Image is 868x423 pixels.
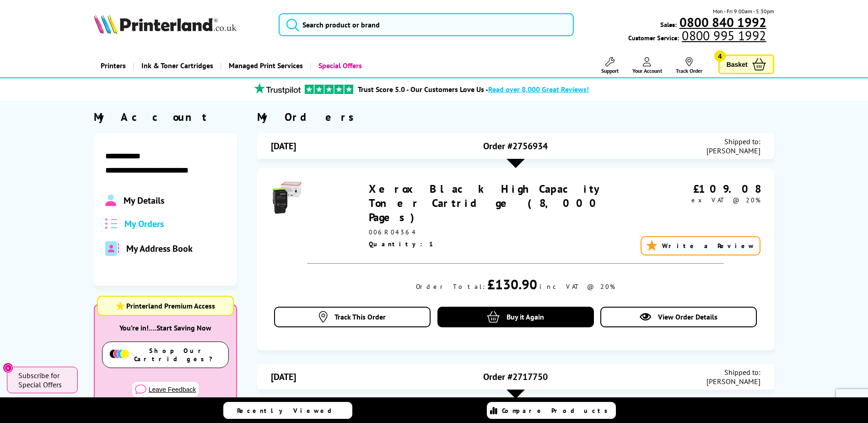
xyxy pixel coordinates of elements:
[94,54,133,77] a: Printers
[271,371,296,383] span: [DATE]
[250,83,305,94] img: trustpilot rating
[502,407,613,415] span: Compare Products
[483,371,548,383] span: Order #2717750
[279,13,574,36] input: Search product or brand
[3,363,13,373] button: Close
[706,368,760,377] span: Shipped to:
[223,402,352,419] a: Recently Viewed
[105,241,119,256] img: address-book-duotone-solid.svg
[601,67,619,74] span: Support
[334,312,386,321] span: Track This Order
[643,196,760,204] div: ex VAT @ 20%
[146,386,196,393] span: Leave Feedback
[487,402,616,419] a: Compare Products
[680,27,774,44] a: 0800 995 1992
[632,57,662,74] a: Your Account
[18,371,69,389] span: Subscribe for Special Offers
[105,195,116,206] img: Profile.svg
[641,236,760,255] a: Write a Review
[94,14,267,36] a: Printerland Logo
[135,385,146,395] img: comment-sharp-light.svg
[369,182,605,224] a: Xerox Black High Capacity Toner Cartridge (8,000 Pages)
[677,18,774,27] a: 0800 840 1992
[132,382,199,397] button: Leave Feedback
[539,282,615,291] div: inc VAT @ 20%
[369,228,643,236] div: 006R04364
[660,20,677,29] span: Sales:
[141,54,213,77] span: Ink & Toner Cartridges
[437,307,594,327] a: Buy it Again
[714,50,726,62] span: 4
[718,54,774,74] a: Basket 4
[124,218,164,230] span: My Orders
[601,57,619,74] a: Support
[632,67,662,74] span: Your Account
[257,110,774,124] div: My Orders
[274,307,431,327] a: Track This Order
[643,182,760,196] div: £109.08
[271,182,303,214] img: Xerox Black High Capacity Toner Cartridge (8,000 Pages)
[483,140,548,152] span: Order #2756934
[220,54,310,77] a: Managed Print Services
[416,282,485,291] div: Order Total:
[133,54,220,77] a: Ink & Toner Cartridges
[107,347,224,363] a: Shop Our Cartridges?
[488,85,589,94] span: Read over 8,000 Great Reviews!
[237,407,341,415] span: Recently Viewed
[706,377,760,386] span: [PERSON_NAME]
[369,240,435,248] span: Quantity: 1
[358,85,589,94] a: Trust Score 5.0 - Our Customers Love Us -Read over 8,000 Great Reviews!
[662,242,755,250] span: Write a Review
[600,307,757,327] a: View Order Details
[487,275,537,293] div: £130.90
[628,31,774,42] span: Customer Service:
[94,110,237,124] div: My Account
[713,7,774,16] span: Mon - Fri 9:00am - 5:30pm
[507,312,544,321] span: Buy it Again
[727,58,748,70] span: Basket
[305,85,353,94] img: trustpilot rating
[126,301,215,310] span: Printerland Premium Access
[658,312,717,321] span: View Order Details
[134,347,221,363] span: Shop Our Cartridges?
[124,195,164,206] span: My Details
[95,323,236,332] div: You’re in!….Start Saving Now
[271,140,296,152] span: [DATE]
[706,137,760,146] span: Shipped to:
[94,14,237,34] img: Printerland Logo
[310,54,369,77] a: Special Offers
[676,57,702,74] a: Track Order
[126,243,193,255] span: My Address Book
[105,218,117,229] img: all-order.svg
[678,14,774,31] a: 0800 840 1992
[706,146,760,155] span: [PERSON_NAME]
